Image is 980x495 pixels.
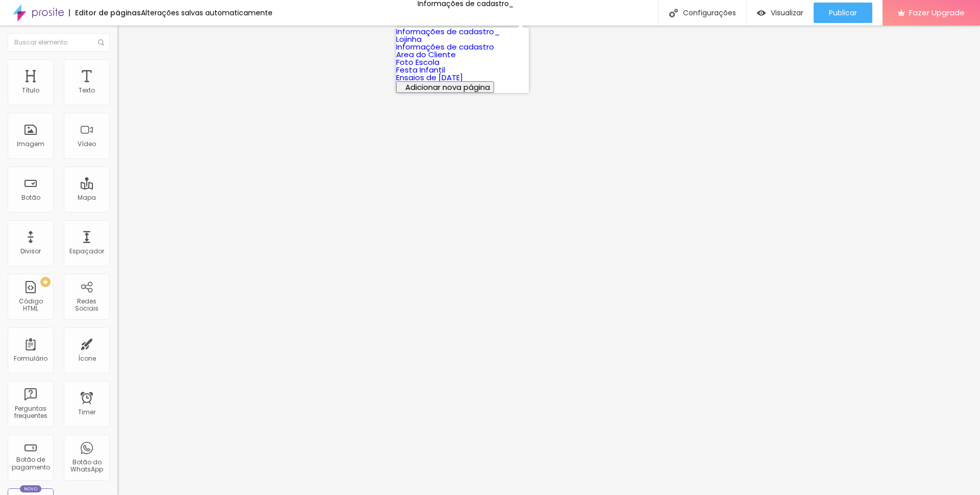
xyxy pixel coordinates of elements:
[69,248,104,255] div: Espaçador
[757,9,766,17] img: view-1.svg
[17,140,44,148] div: Imagem
[8,33,110,52] input: Buscar elemento
[669,9,678,17] img: Icone
[396,57,439,67] a: Foto Escola
[396,34,422,44] a: Lojinha
[396,64,445,75] a: Festa Infantil
[396,49,456,60] a: Area do Cliente
[66,459,107,474] div: Botão do WhatsApp
[20,485,42,492] div: Novo
[10,456,51,471] div: Botão de pagamento
[396,72,463,83] a: Ensaios de [DATE]
[98,39,104,45] img: Icone
[117,26,980,495] iframe: Editor
[829,9,857,17] span: Publicar
[79,87,95,94] div: Texto
[909,8,965,17] span: Fazer Upgrade
[747,3,814,23] button: Visualizar
[405,82,490,92] span: Adicionar nova página
[66,298,107,313] div: Redes Sociais
[78,409,95,416] div: Timer
[771,9,803,17] span: Visualizar
[14,355,47,362] div: Formulário
[814,3,872,23] button: Publicar
[69,9,141,16] div: Editor de páginas
[396,41,494,52] a: Informações de cadastro
[21,194,40,201] div: Botão
[396,26,500,37] a: Informações de cadastro_
[10,298,51,313] div: Código HTML
[20,248,41,255] div: Divisor
[78,194,96,201] div: Mapa
[78,355,96,362] div: Ícone
[141,9,273,16] div: Alterações salvas automaticamente
[10,405,51,420] div: Perguntas frequentes
[396,81,494,93] button: Adicionar nova página
[78,140,96,148] div: Vídeo
[22,87,39,94] div: Título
